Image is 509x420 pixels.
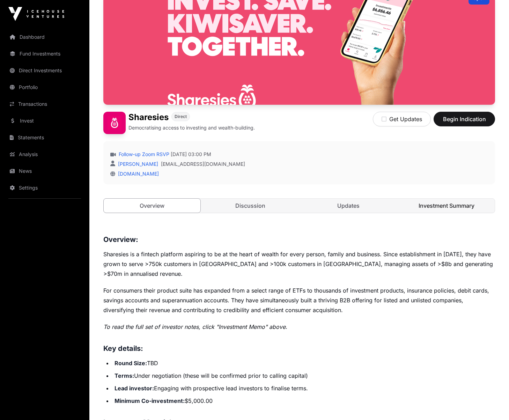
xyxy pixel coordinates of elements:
strong: Terms: [115,372,134,379]
a: Statements [6,130,84,145]
strong: Minimum Co-investment: [115,397,185,404]
p: Democratising access to investing and wealth-building. [128,124,255,131]
p: For consumers their product suite has expanded from a select range of ETFs to thousands of invest... [103,286,495,315]
li: Under negotiation (these will be confirmed prior to calling capital) [112,371,495,381]
a: Fund Investments [6,46,84,61]
h3: Overview: [103,234,495,245]
strong: Round Size: [115,360,147,367]
img: Sharesies [103,112,126,134]
li: TBD [112,358,495,368]
li: Engaging with prospective lead investors to finalise terms. [112,383,495,393]
button: Begin Indication [434,112,495,126]
a: Overview [103,198,201,213]
a: Portfolio [6,80,84,95]
a: Investment Summary [398,199,495,213]
span: [DATE] 03:00 PM [171,151,211,158]
h3: Key details: [103,343,495,354]
h1: Sharesies [128,112,169,123]
iframe: Chat Widget [474,386,509,420]
span: Direct [175,114,187,119]
a: Invest [6,113,84,128]
a: [PERSON_NAME] [117,161,158,167]
span: Begin Indication [442,115,486,123]
button: Get Updates [373,112,431,126]
p: Sharesies is a fintech platform aspiring to be at the heart of wealth for every person, family an... [103,249,495,279]
nav: Tabs [104,199,495,213]
a: Analysis [6,147,84,162]
a: Begin Indication [434,119,495,126]
a: Dashboard [6,29,84,45]
em: To read the full set of investor notes, click "Investment Memo" above. [103,323,287,330]
li: $5,000.00 [112,396,495,406]
a: Transactions [6,96,84,112]
img: Icehouse Ventures Logo [8,7,64,21]
a: Direct Investments [6,63,84,78]
a: [DOMAIN_NAME] [115,171,159,177]
a: Settings [6,180,84,196]
a: News [6,163,84,179]
a: Updates [300,199,397,213]
strong: Lead investor [115,385,152,392]
a: Follow-up Zoom RSVP [117,151,169,158]
a: [EMAIL_ADDRESS][DOMAIN_NAME] [161,161,245,168]
a: Discussion [202,199,298,213]
strong: : [152,385,154,392]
